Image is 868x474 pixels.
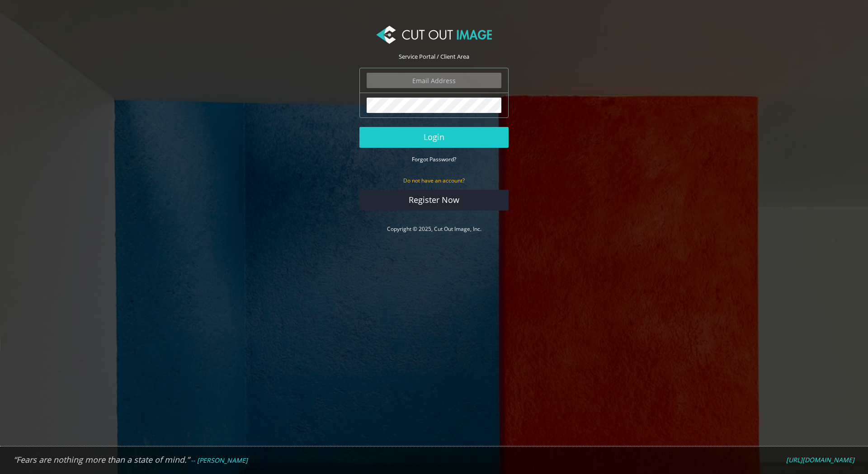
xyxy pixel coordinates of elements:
em: -- [PERSON_NAME] [191,456,248,465]
a: [URL][DOMAIN_NAME] [786,456,854,464]
a: Forgot Password? [412,155,456,163]
a: Copyright © 2025, Cut Out Image, Inc. [387,225,481,233]
button: Login [359,127,509,148]
img: Cut Out Image [376,26,492,44]
small: Do not have an account? [403,177,465,184]
em: “Fears are nothing more than a state of mind.” [14,454,189,465]
span: Service Portal / Client Area [399,52,469,61]
input: Email Address [367,73,501,88]
a: Register Now [359,190,509,211]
